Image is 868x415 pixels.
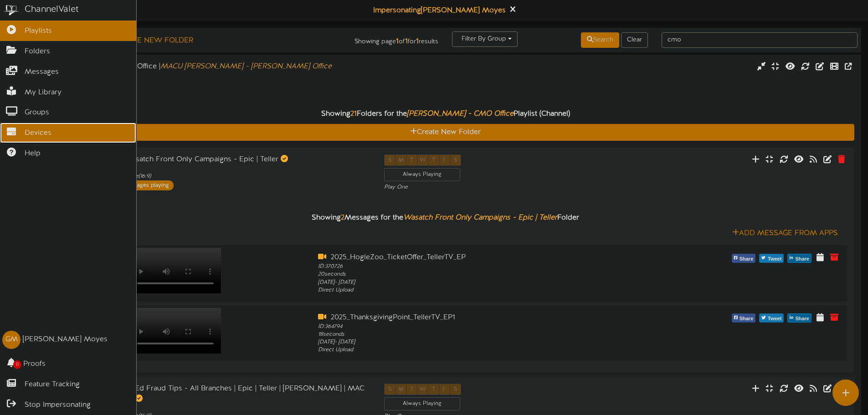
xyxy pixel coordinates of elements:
div: [PERSON_NAME] - CMO Office | [36,61,369,72]
button: Filter By Group [452,31,518,47]
button: Create New Folder [105,35,196,46]
i: [PERSON_NAME] - CMO Office [407,110,514,118]
strong: 1 [396,37,399,46]
span: Share [738,254,755,264]
span: Proofs [23,359,46,369]
span: Folders [25,46,50,57]
div: Always Playing [384,397,460,410]
i: MACU [PERSON_NAME] - [PERSON_NAME] Office [160,62,332,71]
input: -- Search Playlists by Name -- [662,32,858,48]
div: Showing page of for results [306,31,445,47]
button: Tweet [759,313,784,323]
span: 21 [350,110,357,118]
div: ChannelValet [25,3,79,16]
strong: 1 [416,37,419,46]
div: Wasatch Front Only Campaigns - Epic | Teller [112,154,370,165]
span: Share [793,314,811,324]
button: Search [581,32,619,48]
button: Create New Folder [36,124,854,141]
div: Landscape ( 16:9 ) [36,72,369,80]
span: Feature Tracking [25,379,80,390]
div: 2025_ThanksgivingPoint_TellerTV_EP1 [318,313,639,323]
button: Tweet [759,254,784,263]
div: GM [2,331,21,349]
span: Playlists [25,26,52,36]
div: Always Playing [384,168,460,181]
button: Share [732,254,756,263]
div: [DATE] - [DATE] [318,338,639,346]
span: Groups [25,108,49,118]
div: # 15857 [36,80,369,87]
span: Tweet [766,254,783,264]
div: Direct Upload [318,287,639,294]
span: Share [793,254,811,264]
div: 2025_HogleZoo_TicketOffer_TellerTV_EP [318,252,639,263]
button: Share [787,254,812,263]
div: Showing Folders for the Playlist (Channel) [30,104,861,124]
span: Devices [25,128,51,138]
button: Clear [621,32,648,48]
button: Share [787,313,812,323]
div: FinEd Fraud Tips - All Branches | Epic | Teller | [PERSON_NAME] | MAC Lobby [112,384,370,405]
div: ID: 364794 18 seconds [318,323,639,338]
div: Showing Messages for the Folder [36,208,854,228]
span: Messages [25,67,59,77]
div: Direct Upload [318,346,639,354]
span: 2 [341,214,344,222]
div: ID: 370726 20 seconds [318,263,639,278]
div: ID: 4853 Landscape ( 16:9 ) [112,164,370,180]
span: 0 [13,360,21,369]
span: My Library [25,87,62,98]
span: Help [25,149,41,159]
span: Tweet [766,314,783,324]
div: 2 messages playing [116,180,174,190]
i: Wasatch Front Only Campaigns - Epic | Teller [403,214,557,222]
div: Play One [384,184,575,191]
button: Add Message From Apps [729,228,841,239]
span: Stop Impersonating [25,400,91,410]
strong: 1 [405,37,408,46]
span: Share [738,314,755,324]
div: [DATE] - [DATE] [318,279,639,287]
button: Share [732,313,756,323]
div: [PERSON_NAME] Moyes [23,334,108,345]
